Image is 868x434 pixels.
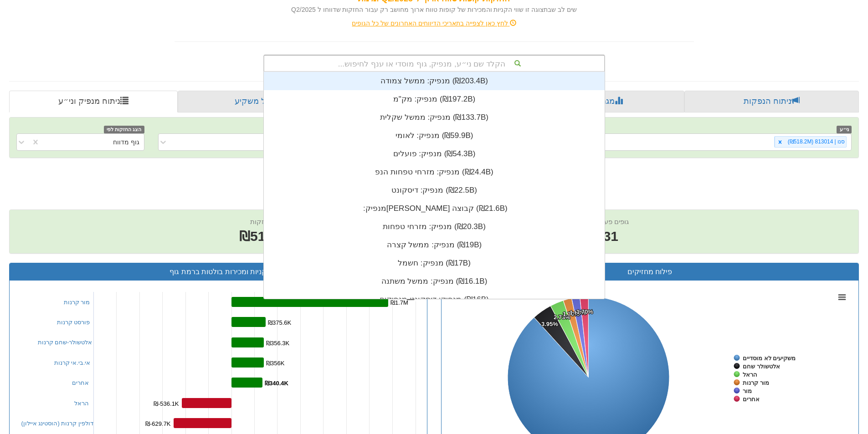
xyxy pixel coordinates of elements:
[239,229,296,244] span: ₪518.2M
[9,167,859,182] h2: סנו | 813014 - ניתוח ני״ע
[743,396,760,403] tspan: אחרים
[264,72,605,90] div: מנפיק: ‏ממשל צמודה ‎(₪203.4B)‎
[72,379,89,386] a: אחרים
[264,254,605,272] div: מנפיק: ‏חשמל ‎(₪17B)‎
[264,272,605,291] div: מנפיק: ‏ממשל משתנה ‎(₪16.1B)‎
[264,236,605,254] div: מנפיק: ‏ממשל קצרה ‎(₪19B)‎
[743,355,796,362] tspan: משקיעים לא מוסדיים
[264,199,605,218] div: מנפיק: ‏[PERSON_NAME] קבוצה ‎(₪21.6B)‎
[175,5,694,14] div: שים לב שבתצוגה זו שווי הקניות והמכירות של קופות טווח ארוך מחושב רק עבור החזקות שדווחו ל Q2/2025
[264,163,605,181] div: מנפיק: ‏מזרחי טפחות הנפ ‎(₪24.4B)‎
[9,91,178,112] a: ניתוח מנפיק וני״ע
[264,90,605,108] div: מנפיק: ‏מק"מ ‎(₪197.2B)‎
[576,308,593,315] tspan: 1.70%
[743,388,752,394] tspan: מור
[54,359,91,366] a: אי.בי.אי קרנות
[266,340,290,347] tspan: ₪356.3K
[168,19,701,28] div: לחץ כאן לצפייה בתאריכי הדיווחים האחרונים של כל הגופים
[266,360,285,367] tspan: ₪356K
[268,319,292,326] tspan: ₪375.6K
[390,299,408,306] tspan: ₪1.7M
[837,126,852,133] span: ני״ע
[64,299,90,306] a: מור קרנות
[57,319,90,326] a: פורסט קרנות
[541,321,558,327] tspan: 3.95%
[38,339,92,346] a: אלטשולר-שחם קרנות
[785,137,846,147] div: סנו | 813014 (₪518.2M)
[563,311,580,317] tspan: 1.70%
[570,309,586,316] tspan: 1.63%
[593,227,629,246] span: 31
[250,218,285,225] span: שווי החזקות
[104,126,144,133] span: הצג החזקות לפי
[265,380,289,387] tspan: ₪340.4K
[448,268,852,276] h3: פילוח מחזיקים
[554,314,570,321] tspan: 2.73%
[74,400,89,407] a: הראל
[178,91,349,112] a: פרופיל משקיע
[264,127,605,145] div: מנפיק: ‏לאומי ‎(₪59.9B)‎
[264,145,605,163] div: מנפיק: ‏פועלים ‎(₪54.3B)‎
[743,371,757,378] tspan: הראל
[21,420,94,427] a: דולפין קרנות (הוסטינג איילון)
[743,363,780,370] tspan: אלטשולר שחם
[113,138,139,147] div: גוף מדווח
[264,56,604,71] div: הקלד שם ני״ע, מנפיק, גוף מוסדי או ענף לחיפוש...
[264,181,605,199] div: מנפיק: ‏דיסקונט ‎(₪22.5B)‎
[264,218,605,236] div: מנפיק: ‏מזרחי טפחות ‎(₪20.3B)‎
[16,268,420,276] h3: קניות ומכירות בולטות ברמת גוף
[264,72,605,345] div: grid
[154,400,179,407] tspan: ₪-536.1K
[593,218,629,225] span: גופים פעילים
[264,108,605,127] div: מנפיק: ‏ממשל שקלית ‎(₪133.7B)‎
[264,291,605,309] div: מנפיק: ‏דיסקונט מנפיקים ‎(₪16B)‎
[743,379,769,386] tspan: מור קרנות
[684,91,859,112] a: ניתוח הנפקות
[145,420,171,427] tspan: ₪-629.7K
